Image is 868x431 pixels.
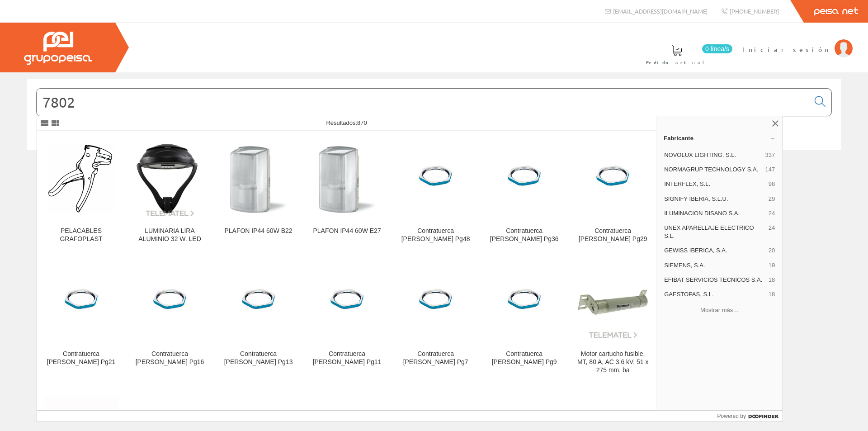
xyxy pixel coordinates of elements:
[664,290,765,298] span: GAESTOPAS, S.L.
[487,265,561,339] img: Contratuerca Laton Pg9
[769,261,775,270] span: 19
[24,32,92,65] img: Grupo Peisa
[310,227,384,235] div: PLAFON IP44 60W E27
[487,227,561,243] div: Contratuerca [PERSON_NAME] Pg36
[742,45,830,54] span: Iniciar sesión
[222,227,295,235] div: PLAFON IP44 60W B22
[664,151,761,159] span: NOVOLUX LIGHTING, S.L.
[664,195,765,203] span: SIGNIFY IBERIA, S.L.U.
[664,246,765,255] span: GEWISS IBERICA, S.A.
[765,166,775,174] span: 147
[660,303,779,317] button: Mostrar más…
[399,142,472,216] img: Contratuerca Laton Pg48
[480,131,568,254] a: Contratuerca Laton Pg36 Contratuerca [PERSON_NAME] Pg36
[214,131,302,254] a: PLAFON IP44 60W B22 PLAFON IP44 60W B22
[44,142,118,217] img: PELACABLES GRAFOPLAST
[310,350,384,366] div: Contratuerca [PERSON_NAME] Pg11
[133,265,207,339] img: Contratuerca Laton Pg16
[730,7,779,15] span: [PHONE_NUMBER]
[576,142,650,216] img: Contratuerca Laton Pg29
[222,265,295,339] img: Contratuerca Laton Pg13
[717,411,783,422] a: Powered by
[576,350,650,374] div: Motor cartucho fusible, MT, 80 A, AC 3.6 kV, 51 x 275 mm, ba
[487,350,561,366] div: Contratuerca [PERSON_NAME] Pg9
[37,131,125,254] a: PELACABLES GRAFOPLAST PELACABLES GRAFOPLAST
[576,227,650,243] div: Contratuerca [PERSON_NAME] Pg29
[222,142,295,216] img: PLAFON IP44 60W B22
[769,246,775,255] span: 20
[37,89,809,116] input: Buscar...
[126,131,214,254] a: LUMINARIA LIRA ALUMINIO 32 W. LED LUMINARIA LIRA ALUMINIO 32 W. LED
[569,254,657,385] a: Motor cartucho fusible, MT, 80 A, AC 3.6 kV, 51 x 275 mm, ba Motor cartucho fusible, MT, 80 A, AC...
[133,141,207,218] img: LUMINARIA LIRA ALUMINIO 32 W. LED
[44,227,118,243] div: PELACABLES GRAFOPLAST
[765,151,775,159] span: 337
[310,142,384,216] img: PLAFON IP44 60W E27
[37,254,125,385] a: Contratuerca Laton Pg21 Contratuerca [PERSON_NAME] Pg21
[133,227,207,243] div: LUMINARIA LIRA ALUMINIO 32 W. LED
[310,265,384,339] img: Contratuerca Laton Pg11
[392,131,480,254] a: Contratuerca Laton Pg48 Contratuerca [PERSON_NAME] Pg48
[569,131,657,254] a: Contratuerca Laton Pg29 Contratuerca [PERSON_NAME] Pg29
[303,254,391,385] a: Contratuerca Laton Pg11 Contratuerca [PERSON_NAME] Pg11
[126,254,214,385] a: Contratuerca Laton Pg16 Contratuerca [PERSON_NAME] Pg16
[480,254,568,385] a: Contratuerca Laton Pg9 Contratuerca [PERSON_NAME] Pg9
[613,7,708,15] span: [EMAIL_ADDRESS][DOMAIN_NAME]
[214,254,302,385] a: Contratuerca Laton Pg13 Contratuerca [PERSON_NAME] Pg13
[27,161,841,169] div: © Grupo Peisa
[399,265,472,339] img: Contratuerca Laton Pg7
[487,142,561,216] img: Contratuerca Laton Pg36
[769,195,775,203] span: 29
[576,265,650,339] img: Motor cartucho fusible, MT, 80 A, AC 3.6 kV, 51 x 275 mm, ba
[769,209,775,218] span: 24
[656,131,783,145] a: Fabricante
[664,224,765,240] span: UNEX APARELLAJE ELECTRICO S.L.
[769,224,775,240] span: 24
[44,350,118,366] div: Contratuerca [PERSON_NAME] Pg21
[399,227,472,243] div: Contratuerca [PERSON_NAME] Pg48
[664,209,765,218] span: ILUMINACION DISANO S.A.
[222,350,295,366] div: Contratuerca [PERSON_NAME] Pg13
[702,44,732,53] span: 0 línea/s
[133,350,207,366] div: Contratuerca [PERSON_NAME] Pg16
[664,276,765,284] span: EFIBAT SERVICIOS TECNICOS S.A.
[392,254,480,385] a: Contratuerca Laton Pg7 Contratuerca [PERSON_NAME] Pg7
[303,131,391,254] a: PLAFON IP44 60W E27 PLAFON IP44 60W E27
[357,119,367,126] span: 870
[399,350,472,366] div: Contratuerca [PERSON_NAME] Pg7
[646,58,708,67] span: Pedido actual
[769,276,775,284] span: 18
[664,261,765,270] span: SIEMENS, S.A.
[44,265,118,339] img: Contratuerca Laton Pg21
[769,290,775,298] span: 18
[664,180,765,188] span: INTERFLEX, S.L.
[769,180,775,188] span: 98
[717,412,746,420] span: Powered by
[326,119,367,126] span: Resultados:
[664,166,761,174] span: NORMAGRUP TECHNOLOGY S.A.
[742,38,853,46] a: Iniciar sesión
